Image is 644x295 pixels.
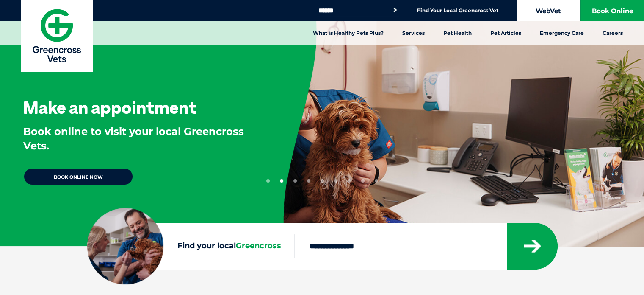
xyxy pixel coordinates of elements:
button: 3 of 9 [293,179,297,183]
button: 6 of 9 [334,179,337,183]
label: Find your local [87,240,294,253]
button: 8 of 9 [361,179,365,183]
a: Emergency Care [531,21,593,45]
a: Services [393,21,434,45]
button: Search [391,6,399,14]
h3: Make an appointment [23,99,196,116]
a: Careers [593,21,632,45]
button: 5 of 9 [321,179,324,183]
button: 2 of 9 [280,179,283,183]
button: 9 of 9 [375,179,378,183]
button: 7 of 9 [348,179,351,183]
span: Greencross [236,241,281,250]
a: What is Healthy Pets Plus? [304,21,393,45]
a: Pet Articles [481,21,531,45]
a: Find Your Local Greencross Vet [417,7,498,14]
a: BOOK ONLINE NOW [23,168,133,185]
button: 1 of 9 [266,179,270,183]
a: Pet Health [434,21,481,45]
p: Book online to visit your local Greencross Vets. [23,124,256,153]
button: 4 of 9 [307,179,310,183]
